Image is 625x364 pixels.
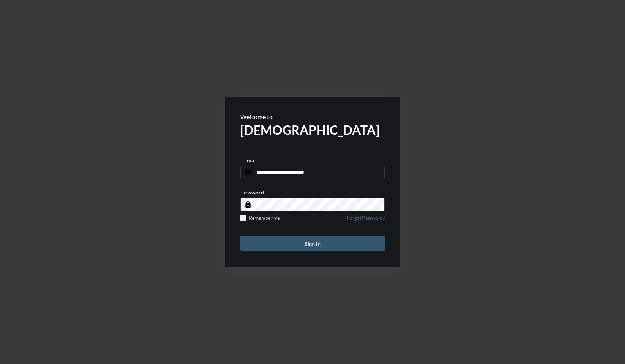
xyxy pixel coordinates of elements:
[240,122,385,137] h2: [DEMOGRAPHIC_DATA]
[240,157,256,164] p: E-mail
[240,215,280,221] label: Remember me
[240,189,264,196] p: Password
[240,236,385,251] button: Sign in
[240,113,385,120] p: Welcome to
[347,215,385,226] a: Forgot Password?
